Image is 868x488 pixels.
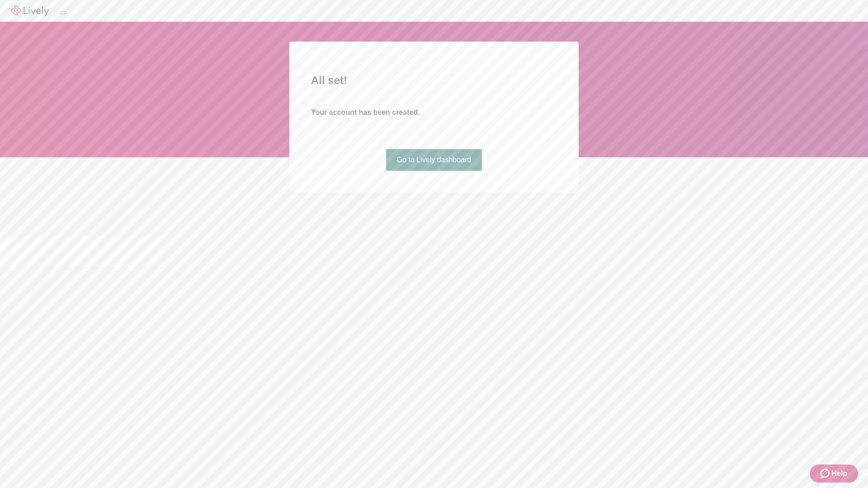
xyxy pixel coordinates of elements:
[386,149,482,171] a: Go to Lively dashboard
[831,468,847,479] span: Help
[311,107,557,118] h4: Your account has been created.
[11,5,49,16] img: Lively
[810,465,858,483] button: Zendesk support iconHelp
[311,72,557,89] h2: All set!
[60,11,67,14] button: Log out
[821,468,831,479] svg: Zendesk support icon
